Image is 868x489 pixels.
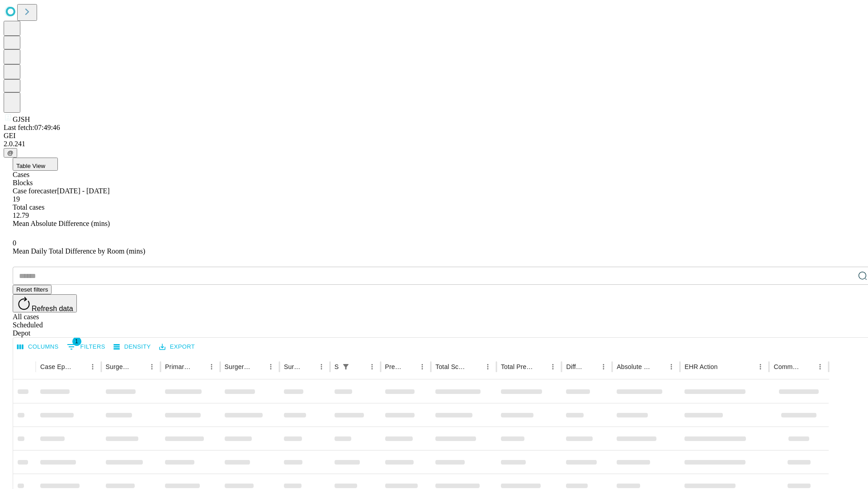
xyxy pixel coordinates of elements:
button: Sort [74,360,86,373]
span: Refresh data [32,305,73,312]
div: GEI [4,132,864,140]
button: Menu [86,360,99,373]
div: Scheduled In Room Duration [335,363,339,370]
button: Sort [718,360,731,373]
div: Absolute Difference [617,363,651,370]
button: Menu [366,360,378,373]
button: Sort [652,360,665,373]
button: Sort [133,360,146,373]
div: Total Predicted Duration [501,363,533,370]
button: Menu [665,360,678,373]
button: Menu [597,360,610,373]
div: Primary Service [165,363,191,370]
span: Mean Absolute Difference (mins) [13,220,110,227]
div: Difference [566,363,584,370]
span: @ [7,149,14,156]
span: Last fetch: 07:49:46 [4,124,60,131]
button: Export [157,340,197,354]
button: Sort [469,360,481,373]
div: Surgeon Name [106,363,132,370]
span: 1 [72,337,81,346]
span: [DATE] - [DATE] [57,187,109,195]
div: Surgery Date [284,363,302,370]
div: Surgery Name [225,363,251,370]
div: 1 active filter [340,360,352,373]
div: Comments [774,363,800,370]
button: Sort [403,360,416,373]
button: Sort [193,360,205,373]
div: EHR Action [684,363,717,370]
button: Menu [481,360,494,373]
button: Menu [205,360,218,373]
button: Menu [547,360,559,373]
span: Reset filters [16,286,48,293]
span: 19 [13,195,20,203]
span: Mean Daily Total Difference by Room (mins) [13,247,145,255]
button: Select columns [15,340,61,354]
button: Refresh data [13,294,77,312]
span: GJSH [13,115,30,123]
button: Menu [416,360,429,373]
button: Show filters [65,340,108,354]
button: Density [111,340,153,354]
button: Menu [814,360,826,373]
button: Menu [315,360,328,373]
button: Sort [302,360,315,373]
div: Predicted In Room Duration [385,363,403,370]
div: 2.0.241 [4,140,864,148]
button: Sort [252,360,264,373]
span: 12.79 [13,211,29,219]
button: Table View [13,158,58,171]
button: Sort [353,360,366,373]
button: Menu [146,360,158,373]
button: Show filters [340,360,352,373]
button: Menu [754,360,767,373]
button: Reset filters [13,285,52,294]
button: Sort [585,360,597,373]
button: Sort [534,360,547,373]
span: 0 [13,239,16,247]
span: Total cases [13,203,44,211]
button: @ [4,148,17,158]
div: Case Epic Id [40,363,73,370]
span: Case forecaster [13,187,57,195]
button: Sort [801,360,814,373]
div: Total Scheduled Duration [435,363,468,370]
button: Menu [264,360,277,373]
span: Table View [16,163,45,169]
